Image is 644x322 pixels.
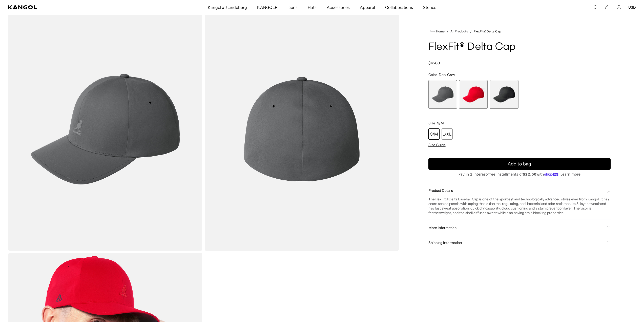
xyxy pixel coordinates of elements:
label: Red [459,80,488,109]
span: Dark Grey [439,72,455,77]
summary: Search here [593,5,598,10]
div: The Delta Baseball Cap is one of the sportiest and technologically advanced styles ever from Kang... [428,197,611,215]
nav: breadcrumbs [428,28,611,34]
img: color-dark-grey [8,8,202,251]
h1: FlexFit® Delta Cap [428,42,611,53]
span: ® [446,197,449,201]
button: Add to bag [428,158,611,170]
span: $45.00 [428,61,440,65]
a: FlexFit® Delta Cap [474,30,501,33]
label: Black [490,80,518,109]
a: Home [430,29,445,34]
a: Account [617,5,621,10]
span: S/M [437,121,444,125]
img: color-dark-grey [204,8,399,251]
button: USD [628,5,636,10]
a: Kangol [8,5,138,9]
li: / [445,28,448,34]
span: Size [428,121,435,125]
span: More Information [428,225,605,230]
span: Product Details [428,188,605,193]
span: Size Guide [428,143,446,147]
button: Cart [605,5,610,10]
div: 2 of 3 [459,80,488,109]
span: Color [428,72,437,77]
span: Shipping Information [428,240,605,245]
span: FlexFit [435,197,449,201]
div: L/XL [442,128,453,140]
span: Add to bag [508,161,531,167]
span: Home [435,30,445,33]
label: Dark Grey [428,80,457,109]
div: 1 of 3 [428,80,457,109]
div: 3 of 3 [490,80,518,109]
li: / [468,28,472,34]
a: All Products [450,30,468,33]
div: S/M [428,128,440,140]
